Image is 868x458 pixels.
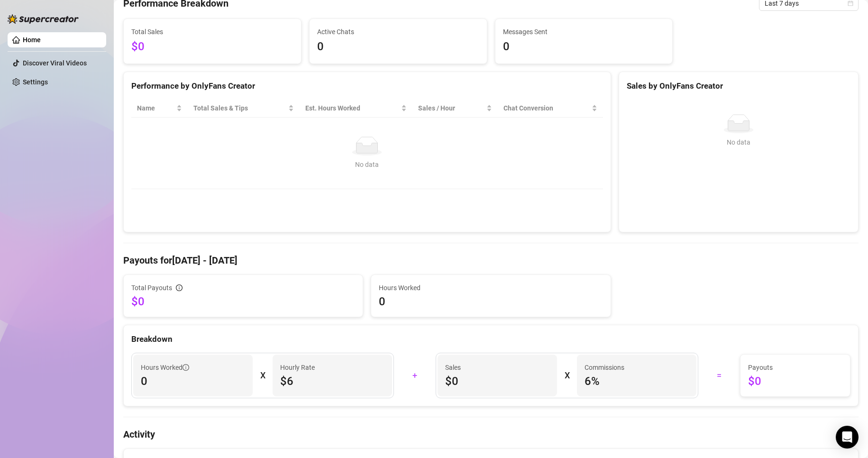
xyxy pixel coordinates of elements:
span: info-circle [176,284,183,291]
span: $6 [280,374,384,389]
div: Open Intercom Messenger [836,426,859,449]
span: Hours Worked [141,362,189,373]
span: Hours Worked [379,283,603,293]
span: Active Chats [317,27,479,37]
span: $0 [748,374,842,389]
h4: Activity [123,428,859,441]
span: 0 [379,294,603,309]
span: Total Sales [131,27,293,37]
span: calendar [848,0,853,6]
th: Name [131,99,188,118]
span: Sales [445,362,549,373]
a: Home [23,36,41,44]
div: X [565,368,569,383]
span: 0 [503,38,665,56]
h4: Payouts for [DATE] - [DATE] [123,254,859,267]
span: Messages Sent [503,27,665,37]
div: No data [630,137,847,147]
div: Sales by OnlyFans Creator [627,80,850,92]
span: Total Payouts [131,283,172,293]
div: Est. Hours Worked [305,103,399,113]
div: No data [141,159,594,170]
span: info-circle [183,364,189,371]
span: Chat Conversion [503,103,589,113]
div: Performance by OnlyFans Creator [131,80,603,92]
span: $0 [445,374,549,389]
span: Total Sales & Tips [193,103,286,113]
th: Total Sales & Tips [188,99,300,118]
div: X [260,368,265,383]
div: + [400,368,430,383]
span: Payouts [748,362,842,373]
span: Name [137,103,174,113]
a: Settings [23,78,48,86]
article: Commissions [585,362,624,373]
article: Hourly Rate [280,362,315,373]
span: 0 [141,374,245,389]
span: $0 [131,38,293,56]
span: 0 [317,38,479,56]
span: Sales / Hour [418,103,484,113]
img: logo-BBDzfeDw.svg [8,14,79,24]
th: Chat Conversion [498,99,603,118]
th: Sales / Hour [412,99,498,118]
div: Breakdown [131,333,850,346]
span: 6 % [585,374,689,389]
span: $0 [131,294,355,309]
a: Discover Viral Videos [23,59,87,67]
div: = [704,368,734,383]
